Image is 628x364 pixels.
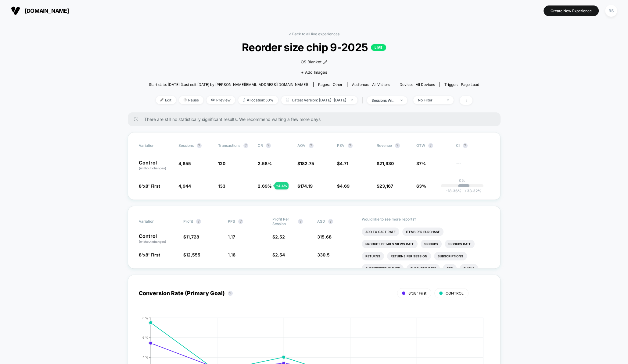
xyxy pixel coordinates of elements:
button: ? [348,143,353,148]
span: (without changes) [139,240,166,243]
span: Edit [156,96,176,104]
span: 4.71 [340,161,348,166]
span: $ [272,234,285,239]
tspan: 6 % [142,335,148,339]
img: calendar [286,98,289,101]
span: Sessions [178,143,194,148]
span: 2.54 [275,252,285,257]
span: Revenue [377,143,392,148]
span: OTW [416,143,450,148]
span: Profit [183,219,193,224]
span: 174.19 [300,183,313,189]
p: Control [139,160,172,171]
button: BS [603,5,619,17]
img: end [447,99,449,101]
img: rebalance [243,98,245,102]
a: < Back to all live experiences [289,32,339,36]
span: $ [377,161,394,166]
span: [DOMAIN_NAME] [25,8,69,14]
span: 12,555 [186,252,200,257]
span: 4,944 [178,183,191,189]
p: 0% [459,178,465,183]
tspan: 8 % [142,316,148,320]
button: ? [328,219,333,224]
span: There are still no statistically significant results. We recommend waiting a few more days [144,117,488,122]
li: Returns Per Session [387,252,431,260]
li: Signups [421,240,442,248]
span: $ [297,161,314,166]
button: ? [228,291,233,296]
span: 1.17 [228,234,235,239]
span: 37% [416,161,426,166]
img: edit [160,98,163,101]
span: Variation [139,217,172,226]
li: Checkout Rate [407,264,440,273]
span: Allocation: 50% [238,96,278,104]
span: 4.69 [340,183,350,189]
span: 63% [416,183,426,189]
span: -18.36 % [446,189,461,193]
button: ? [266,143,271,148]
span: ASD [317,219,325,224]
button: ? [197,143,202,148]
li: Signups Rate [445,240,475,248]
span: + [465,189,467,193]
button: Create New Experience [544,5,599,16]
span: CONTROL [446,291,464,295]
span: PSV [337,143,345,148]
span: Preview [206,96,235,104]
span: (without changes) [139,166,166,170]
span: Latest Version: [DATE] - [DATE] [281,96,357,104]
span: Profit Per Session [272,217,295,226]
img: Visually logo [11,6,20,15]
span: 8'x8' First [139,183,160,189]
span: Device: [395,82,440,87]
span: 120 [218,161,225,166]
span: $ [297,183,313,189]
span: other [333,82,343,87]
span: 4,655 [178,161,191,166]
span: 2.58 % [258,161,272,166]
p: | [461,183,463,187]
li: Ctr [443,264,457,273]
button: ? [428,143,433,148]
span: $ [183,234,199,239]
button: ? [238,219,243,224]
li: Product Details Views Rate [362,240,418,248]
span: $ [337,161,348,166]
span: all devices [416,82,435,87]
span: 1.16 [228,252,235,257]
button: ? [395,143,400,148]
span: $ [337,183,350,189]
span: 2.69 % [258,183,272,189]
span: AOV [297,143,306,148]
button: ? [243,143,248,148]
li: Subscriptions Rate [362,264,404,273]
li: Returns [362,252,384,260]
div: sessions with impression [371,98,396,103]
span: + Add Images [301,70,327,75]
div: Pages: [318,82,343,87]
div: Trigger: [444,82,479,87]
button: ? [196,219,201,224]
li: Clicks [460,264,478,273]
span: Transactions [218,143,240,148]
p: Would like to see more reports? [362,217,490,221]
li: Subscriptions [434,252,467,260]
span: 133 [218,183,225,189]
span: $ [272,252,285,257]
span: 21,930 [379,161,394,166]
img: end [184,98,187,101]
img: end [400,100,403,101]
button: ? [309,143,314,148]
button: ? [463,143,468,148]
span: OS Blanket [301,59,321,65]
span: 330.5 [317,252,330,257]
li: Items Per Purchase [402,228,443,236]
button: ? [298,219,303,224]
div: No Filter [418,98,442,102]
li: Add To Cart Rate [362,228,399,236]
img: end [351,99,353,101]
span: 8'x8' First [408,291,426,295]
div: BS [605,5,617,17]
